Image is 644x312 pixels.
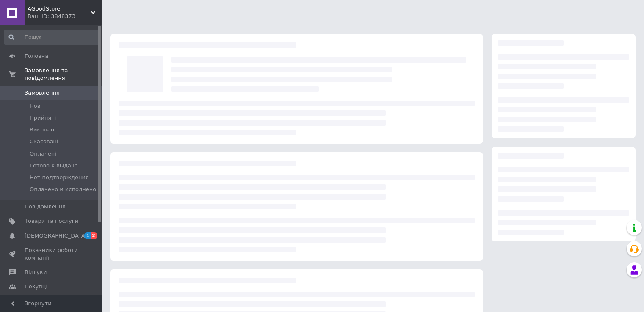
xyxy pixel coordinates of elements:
span: Готово к выдаче [30,162,78,170]
span: Замовлення та повідомлення [25,67,102,82]
span: Виконані [30,126,56,134]
span: AGoodStore [28,5,91,13]
span: Оплачено и исполнено [30,186,96,193]
span: [DEMOGRAPHIC_DATA] [25,232,87,240]
div: Ваш ID: 3848373 [28,13,102,20]
span: Показники роботи компанії [25,246,78,262]
span: 1 [84,232,91,239]
span: Відгуки [25,268,47,276]
span: Скасовані [30,138,58,145]
span: Нет подтверждения [30,174,89,181]
span: Головна [25,52,48,60]
input: Пошук [4,30,100,45]
span: Покупці [25,283,47,290]
span: Нові [30,102,42,110]
span: Оплачені [30,150,56,158]
span: Товари та послуги [25,217,78,225]
span: Прийняті [30,114,56,122]
span: Замовлення [25,89,60,97]
span: 2 [91,232,97,239]
span: Повідомлення [25,203,66,211]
